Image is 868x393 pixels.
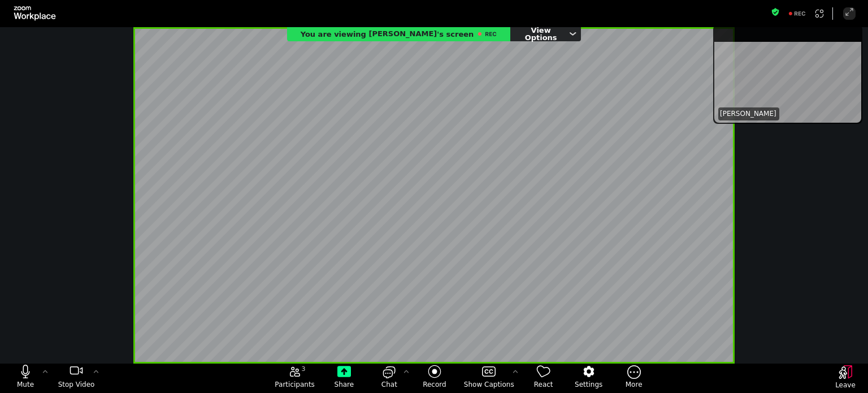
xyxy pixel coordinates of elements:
button: open the participants list pane,[3] particpants [268,365,322,392]
div: suspension-window [713,25,862,124]
button: open the chat panel [367,365,412,392]
div: sharing view options [510,27,581,41]
button: More video controls [90,365,102,379]
button: More audio controls [40,365,51,379]
span: Participants [275,380,315,389]
span: React [534,380,553,389]
button: stop my video [51,365,102,392]
span: Leave [835,381,856,390]
button: Settings [566,365,611,392]
div: Recording to cloud [784,7,811,20]
span: [PERSON_NAME] [368,27,437,41]
span: Show Captions [464,380,514,389]
span: Cloud Recording is in progress [476,28,497,40]
span: Chat [381,380,397,389]
button: Chat Settings [401,365,412,379]
span: Record [423,380,446,389]
button: Enter Full Screen [843,7,856,20]
button: Share [322,365,367,392]
span: 3 [302,365,306,374]
span: Settings [575,380,602,389]
button: Leave [823,365,868,392]
button: More options for captions, menu button [510,365,521,379]
button: Record [412,365,457,392]
button: Show Captions [457,365,521,392]
span: Share [335,380,354,389]
div: You are viewing Harrison Schaefer's screen [287,27,511,41]
button: React [521,365,566,392]
button: Meeting information [771,7,780,20]
span: Stop Video [58,380,95,389]
span: [PERSON_NAME] [720,109,776,119]
span: Mute [17,380,34,389]
button: Apps Accessing Content in This Meeting [813,7,826,20]
button: More meeting control [611,365,657,392]
span: More [626,380,643,389]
